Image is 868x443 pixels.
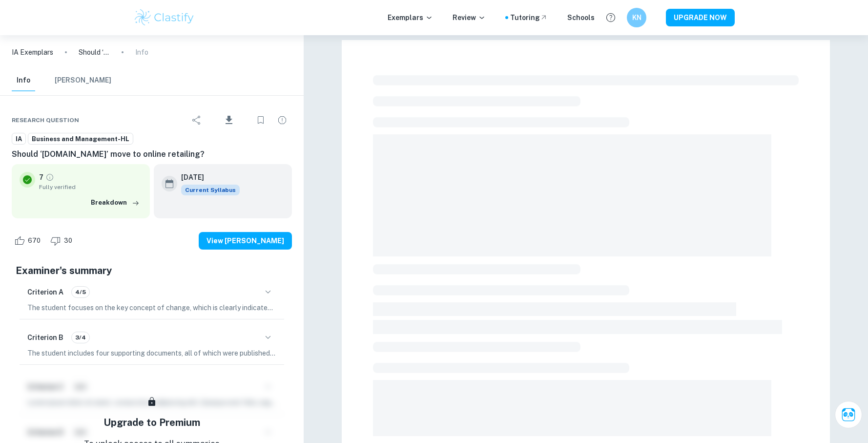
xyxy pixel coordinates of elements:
[27,287,63,297] h6: Criterion A
[39,183,142,191] span: Fully verified
[181,185,240,195] div: This exemplar is based on the current syllabus. Feel free to refer to it for inspiration/ideas wh...
[510,12,548,23] a: Tutoring
[187,110,207,130] div: Share
[251,110,270,130] div: Bookmark
[631,12,642,23] h6: KN
[12,47,53,58] a: IA Exemplars
[27,302,276,313] p: The student focuses on the key concept of change, which is clearly indicated on the title page an...
[835,401,862,428] button: Ask Clai
[88,195,142,210] button: Breakdown
[48,233,78,249] div: Dislike
[135,47,148,58] p: Info
[208,107,249,133] div: Download
[28,134,133,144] span: Business and Management-HL
[181,185,240,195] span: Current Syllabus
[12,148,292,160] h6: Should ‘[DOMAIN_NAME]’ move to online retailing?
[27,332,63,343] h6: Criterion B
[181,172,232,183] h6: [DATE]
[39,172,43,183] p: 7
[133,8,195,27] img: Clastify logo
[79,47,110,58] p: Should ‘[DOMAIN_NAME]’ move to online retailing?
[72,333,89,342] span: 3/4
[27,348,276,359] p: The student includes four supporting documents, all of which were published a maximum of three ye...
[12,233,46,249] div: Like
[453,12,486,23] p: Review
[627,8,646,27] button: KN
[55,70,111,91] button: [PERSON_NAME]
[12,133,26,145] a: IA
[45,173,54,182] a: Grade fully verified
[388,12,433,23] p: Exemplars
[28,133,133,145] a: Business and Management-HL
[12,70,35,91] button: Info
[272,110,292,130] div: Report issue
[22,236,46,246] span: 670
[666,9,735,26] button: UPGRADE NOW
[12,116,79,125] span: Research question
[602,9,619,26] button: Help and Feedback
[199,232,292,250] button: View [PERSON_NAME]
[72,288,89,296] span: 4/5
[12,134,25,144] span: IA
[59,236,78,246] span: 30
[567,12,595,23] a: Schools
[16,263,288,278] h5: Examiner's summary
[103,415,200,430] h5: Upgrade to Premium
